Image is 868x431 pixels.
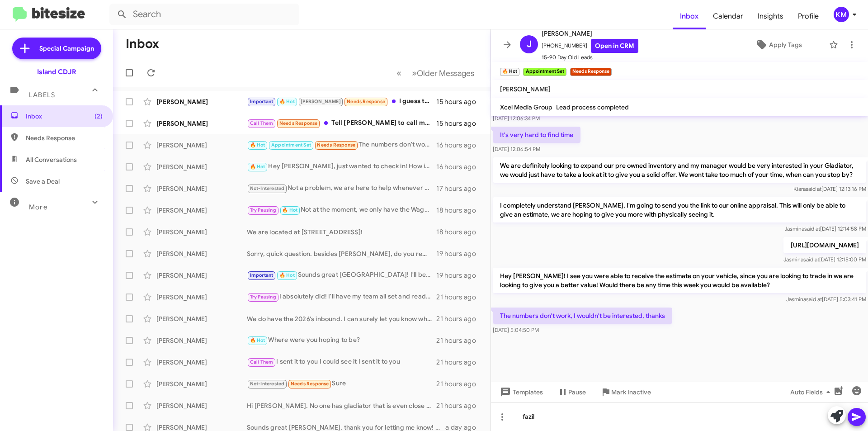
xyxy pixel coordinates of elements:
span: Important [250,99,274,104]
span: 🔥 Hot [250,142,265,148]
span: 🔥 Hot [250,337,265,343]
span: said at [806,296,822,303]
div: 21 hours ago [436,379,483,388]
span: Not-Interested [250,185,285,191]
p: We are definitely looking to expand our pre owned inventory and my manager would be very interest... [493,157,866,183]
span: 🔥 Hot [250,164,265,170]
span: [DATE] 5:04:50 PM [493,327,539,333]
div: 15 hours ago [436,119,483,128]
span: Older Messages [417,68,474,78]
div: [PERSON_NAME] [156,141,247,150]
span: (2) [94,112,103,121]
div: [PERSON_NAME] [156,271,247,280]
span: Needs Response [279,120,318,126]
span: Needs Response [347,99,385,104]
span: 🔥 Hot [279,99,295,104]
div: Island CDJR [37,67,76,76]
p: The numbers don't work, I wouldn't be interested, thanks [493,308,672,324]
span: Labels [29,91,55,99]
div: [PERSON_NAME] [156,293,247,302]
button: Mark Inactive [593,384,658,400]
div: [PERSON_NAME] [156,401,247,410]
div: 21 hours ago [436,314,483,323]
span: Jasmina [DATE] 5:03:41 PM [786,296,866,303]
span: All Conversations [26,155,77,164]
span: [PERSON_NAME] [301,99,341,104]
h1: Inbox [126,37,159,51]
div: [PERSON_NAME] [156,97,247,106]
span: Pause [568,384,586,400]
p: It's very hard to find time [493,127,580,143]
div: [PERSON_NAME] [156,162,247,171]
span: Special Campaign [39,44,94,53]
div: 18 hours ago [436,206,483,215]
button: KM [826,7,858,22]
small: 🔥 Hot [500,68,519,76]
span: Call Them [250,359,274,365]
a: Profile [791,3,826,29]
a: Inbox [673,3,706,29]
span: 🔥 Hot [282,207,297,213]
div: Sure [247,379,436,389]
div: 21 hours ago [436,336,483,345]
div: 19 hours ago [436,249,483,258]
span: 🔥 Hot [279,272,295,278]
div: Hi [PERSON_NAME]. No one has gladiator that is even close to the one I look to replace. Not to me... [247,401,436,410]
span: Apply Tags [769,37,802,53]
div: 17 hours ago [436,184,483,193]
span: Xcel Media Group [500,103,552,111]
span: [PERSON_NAME] [542,28,638,39]
div: 21 hours ago [436,293,483,302]
input: Search [109,4,299,25]
span: [DATE] 12:06:34 PM [493,115,540,122]
div: We do have the 2026's inbound. I can surely let you know when they arrive! [247,314,436,323]
span: [PHONE_NUMBER] [542,39,638,53]
div: 18 hours ago [436,227,483,237]
div: I absolutely did! I'll have my team all set and ready for you whenever you can make it in! [247,292,436,302]
span: Kiara [DATE] 12:13:16 PM [793,185,866,192]
span: said at [804,225,820,232]
div: Tell [PERSON_NAME] to call me and I'll make him a counter offer [247,118,436,128]
span: Jasmina [DATE] 12:14:58 PM [784,225,866,232]
div: Hey [PERSON_NAME], just wanted to check in! How is everything? [247,161,436,172]
div: Not a problem, we are here to help whenever you are ready! [247,183,436,194]
div: [PERSON_NAME] [156,206,247,215]
nav: Page navigation example [392,64,480,82]
div: [PERSON_NAME] [156,336,247,345]
div: [PERSON_NAME] [156,184,247,193]
small: Appointment Set [523,68,566,76]
div: KM [834,7,849,22]
span: Auto Fields [790,384,834,400]
div: [PERSON_NAME] [156,379,247,388]
div: 19 hours ago [436,271,483,280]
div: I guess the dealership doesn't like to sell cars. [247,96,436,107]
span: Templates [498,384,543,400]
div: [PERSON_NAME] [156,227,247,237]
span: Mark Inactive [611,384,651,400]
span: » [412,67,417,79]
button: Previous [391,64,407,82]
a: Open in CRM [591,39,638,53]
span: Needs Response [291,381,329,387]
button: Auto Fields [783,384,841,400]
div: fazil [491,402,868,431]
span: Save a Deal [26,177,60,186]
div: Not at the moment, we only have the Wagoneer S and the Charger Daytona which are fully electric! [247,205,436,215]
a: Insights [750,3,791,29]
button: Pause [550,384,593,400]
span: Needs Response [26,133,103,142]
div: [PERSON_NAME] [156,119,247,128]
span: [DATE] 12:06:54 PM [493,146,540,152]
div: 16 hours ago [436,141,483,150]
span: Inbox [26,112,103,121]
div: [PERSON_NAME] [156,358,247,367]
div: I sent it to you I could see it I sent it to you [247,357,436,367]
button: Next [406,64,480,82]
span: Try Pausing [250,207,276,213]
div: Sorry, quick question. besides [PERSON_NAME], do you remember who you sat with? [247,249,436,258]
span: « [396,67,401,79]
span: Calendar [706,3,750,29]
span: Jasmina [DATE] 12:15:00 PM [783,256,866,263]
